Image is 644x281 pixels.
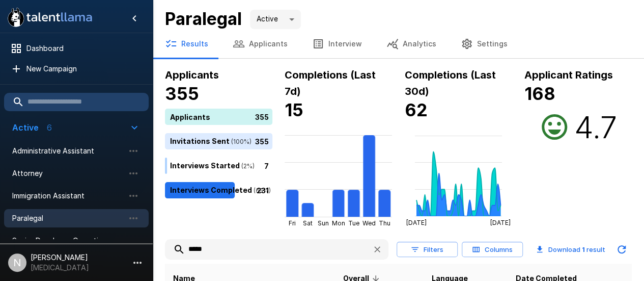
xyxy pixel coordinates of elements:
button: Download 1 result [532,239,609,260]
button: Analytics [374,30,449,58]
p: 231 [257,185,269,195]
p: 355 [255,111,269,122]
tspan: Mon [332,219,345,227]
button: Columns [462,242,523,258]
b: 62 [405,99,428,120]
b: 1 [582,245,585,253]
tspan: [DATE] [406,219,426,226]
tspan: Thu [379,219,390,227]
tspan: Fri [289,219,296,227]
button: Interview [300,30,374,58]
button: Settings [449,30,520,58]
p: 7 [264,160,269,171]
b: Completions (Last 30d) [405,69,496,97]
button: Updated Today - 2:08 PM [611,239,632,260]
tspan: Sat [303,219,313,227]
tspan: Wed [362,219,376,227]
button: Filters [397,242,458,258]
tspan: Sun [318,219,329,227]
b: Applicant Ratings [524,69,613,81]
b: Applicants [165,69,219,81]
b: 355 [165,83,199,104]
b: 168 [524,83,555,104]
button: Results [153,30,220,58]
b: Completions (Last 7d) [285,69,376,97]
tspan: Tue [348,219,359,227]
b: Paralegal [165,8,242,29]
tspan: [DATE] [490,219,511,226]
p: 355 [255,136,269,146]
div: Active [250,10,301,29]
button: Applicants [220,30,300,58]
b: 15 [285,99,303,120]
h2: 4.7 [574,109,617,145]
